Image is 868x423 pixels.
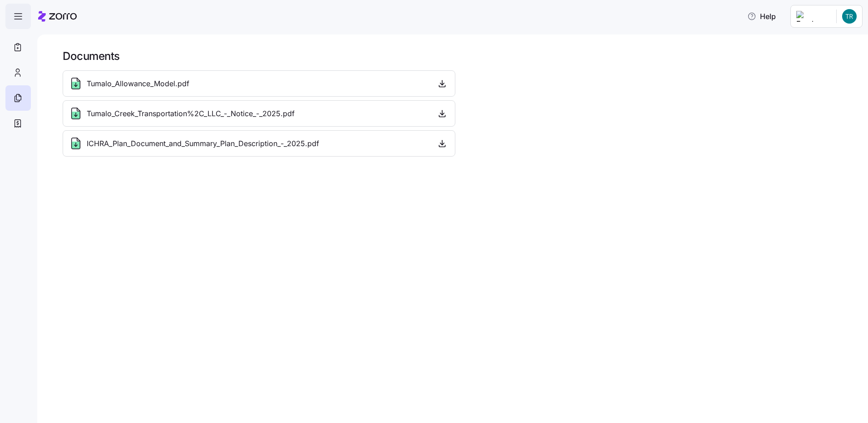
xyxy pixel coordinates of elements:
span: Tumalo_Creek_Transportation%2C_LLC_-_Notice_-_2025.pdf [87,108,295,119]
button: Help [740,7,783,25]
span: Help [747,11,776,22]
img: 48e699336a6d3890de6964f291354434 [842,9,857,24]
span: Tumalo_Allowance_Model.pdf [87,78,189,89]
h1: Documents [63,49,855,63]
span: ICHRA_Plan_Document_and_Summary_Plan_Description_-_2025.pdf [87,138,319,149]
img: Employer logo [796,11,829,22]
